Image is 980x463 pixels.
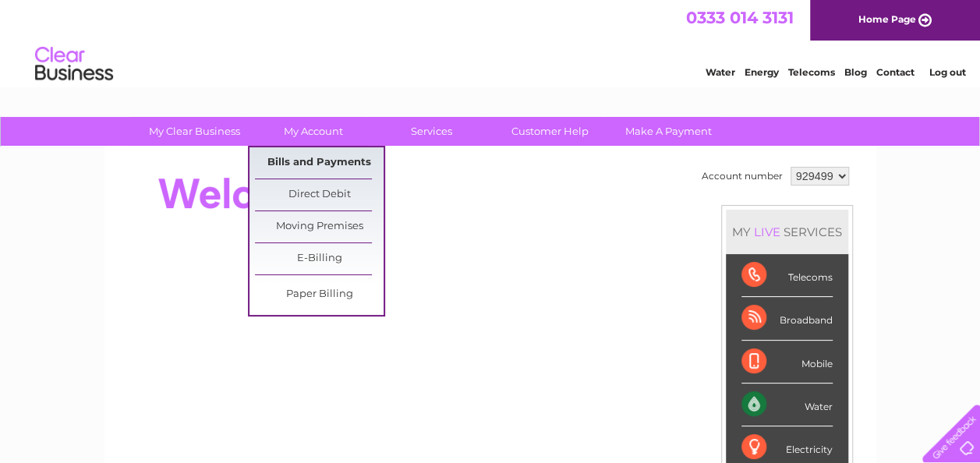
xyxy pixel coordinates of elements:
[929,66,965,78] a: Log out
[255,179,384,210] a: Direct Debit
[122,9,859,76] div: Clear Business is a trading name of Verastar Limited (registered in [GEOGRAPHIC_DATA] No. 3667643...
[741,341,833,383] div: Mobile
[255,147,384,178] a: Bills and Payments
[745,66,779,78] a: Energy
[255,243,384,274] a: E-Billing
[726,210,848,254] div: MY SERVICES
[751,224,784,239] div: LIVE
[604,117,733,146] a: Make A Payment
[876,66,915,78] a: Contact
[34,41,114,88] img: logo.png
[255,211,384,242] a: Moving Premises
[706,66,735,78] a: Water
[788,66,835,78] a: Telecoms
[255,279,384,310] a: Paper Billing
[486,117,614,146] a: Customer Help
[686,8,794,27] a: 0333 014 3131
[844,66,867,78] a: Blog
[249,117,377,146] a: My Account
[130,117,259,146] a: My Clear Business
[741,297,833,340] div: Broadband
[367,117,496,146] a: Services
[741,254,833,297] div: Telecoms
[741,383,833,426] div: Water
[698,163,787,189] td: Account number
